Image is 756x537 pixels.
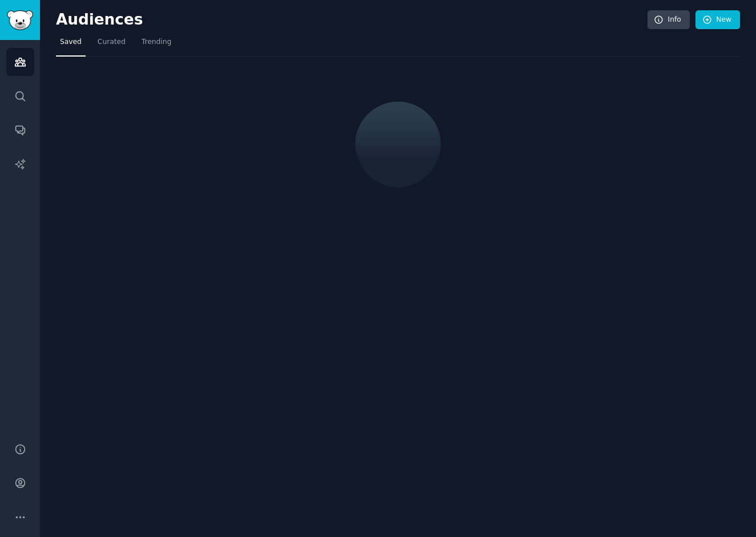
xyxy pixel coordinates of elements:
[60,37,82,47] span: Saved
[94,33,130,57] a: Curated
[98,37,126,47] span: Curated
[648,10,690,30] a: Info
[56,11,648,29] h2: Audiences
[142,37,171,47] span: Trending
[56,33,86,57] a: Saved
[138,33,175,57] a: Trending
[7,10,33,30] img: GummySearch logo
[695,10,740,30] a: New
